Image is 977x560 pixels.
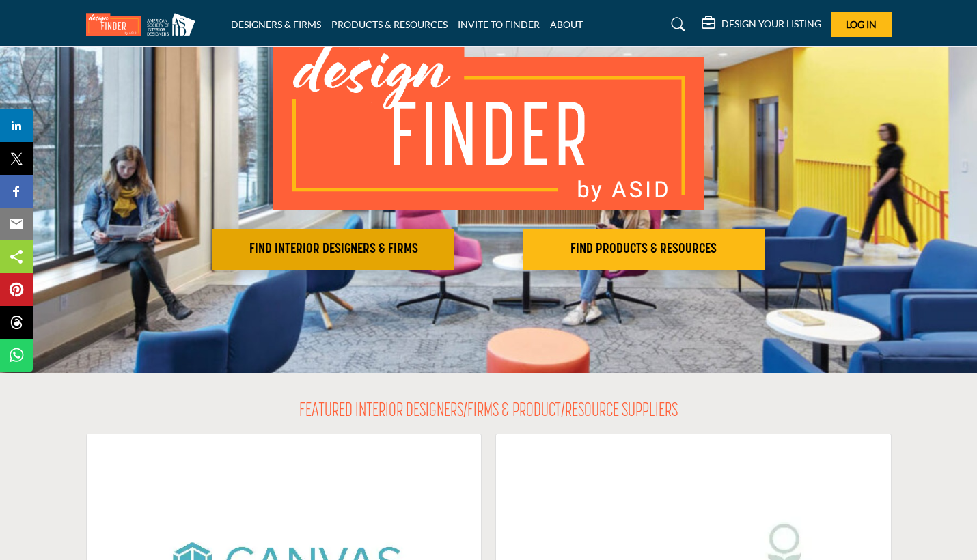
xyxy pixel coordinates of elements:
button: Log In [831,12,892,37]
a: DESIGNERS & FIRMS [231,18,321,30]
h2: FIND PRODUCTS & RESOURCES [527,241,760,257]
button: FIND INTERIOR DESIGNERS & FIRMS [212,229,454,270]
button: FIND PRODUCTS & RESOURCES [523,229,765,270]
h2: FEATURED INTERIOR DESIGNERS/FIRMS & PRODUCT/RESOURCE SUPPLIERS [299,400,678,423]
a: ABOUT [550,18,583,30]
h5: DESIGN YOUR LISTING [721,18,821,30]
a: Search [658,14,694,36]
div: DESIGN YOUR LISTING [702,16,821,33]
span: Log In [846,18,877,30]
a: PRODUCTS & RESOURCES [331,18,448,30]
img: image [273,33,704,210]
img: Site Logo [86,13,202,36]
h2: FIND INTERIOR DESIGNERS & FIRMS [217,241,450,257]
a: INVITE TO FINDER [458,18,540,30]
